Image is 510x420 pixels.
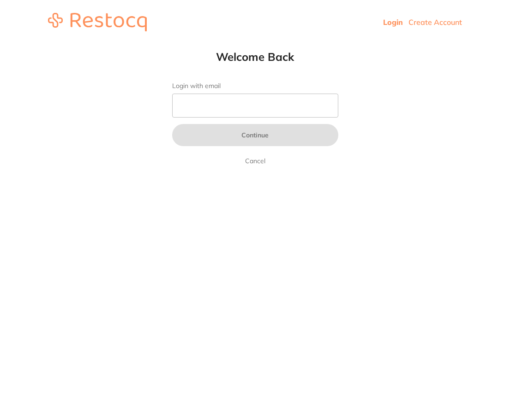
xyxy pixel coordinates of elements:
a: Create Account [408,18,462,27]
a: Login [383,18,403,27]
img: restocq_logo.svg [48,13,147,31]
h1: Welcome Back [154,50,357,64]
label: Login with email [172,82,338,90]
a: Cancel [243,155,267,166]
button: Continue [172,124,338,146]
